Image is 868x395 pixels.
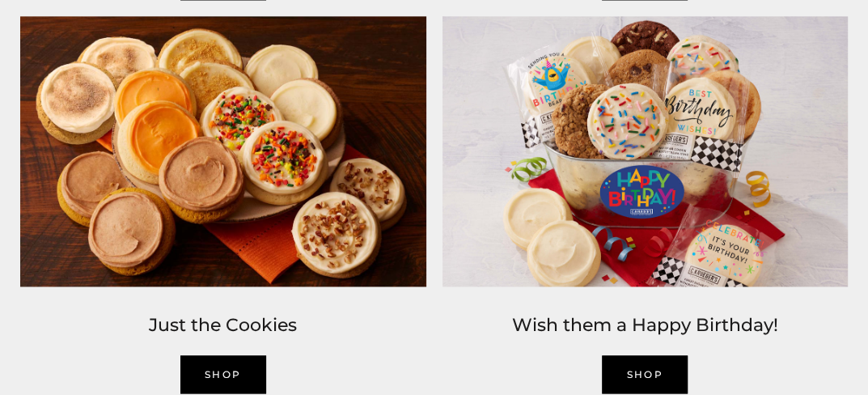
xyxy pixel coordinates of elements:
img: C.Krueger’s image [12,8,434,295]
img: C.Krueger’s image [434,8,857,295]
a: SHOP [180,355,266,393]
a: SHOP [602,355,688,393]
h2: Wish them a Happy Birthday! [442,311,849,340]
h2: Just the Cookies [20,311,426,340]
